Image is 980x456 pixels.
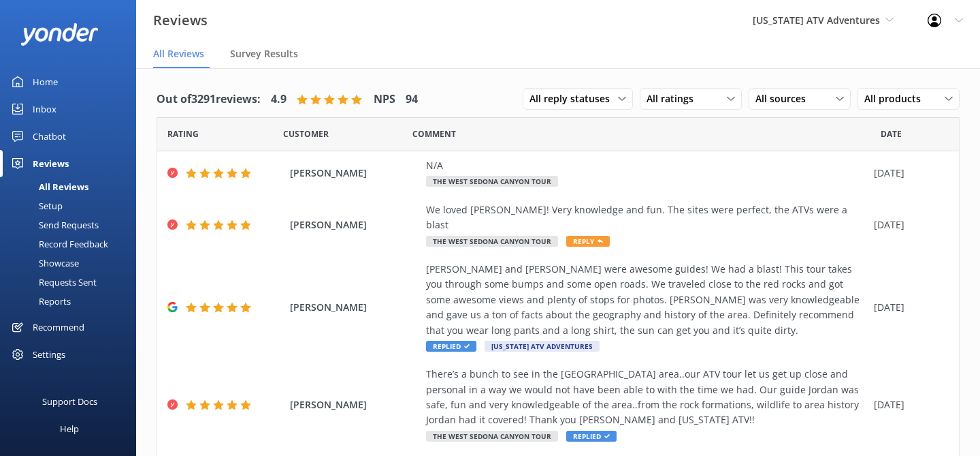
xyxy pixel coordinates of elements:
div: Inbox [33,95,56,123]
span: Question [412,127,456,140]
h4: Out of 3291 reviews: [157,91,261,108]
div: All Reviews [8,177,88,196]
span: Date [881,127,902,140]
span: The West Sedona Canyon Tour [426,176,558,187]
h4: 94 [406,91,418,108]
span: Date [283,127,329,140]
span: Reply [566,236,610,247]
h3: Reviews [153,10,208,31]
div: Home [33,68,58,95]
div: Record Feedback [8,234,108,254]
span: The West Sedona Canyon Tour [426,236,558,247]
span: All ratings [647,91,702,106]
a: Send Requests [8,215,136,234]
span: Replied [566,431,617,442]
img: yonder-white-logo.png [20,23,99,46]
span: [PERSON_NAME] [290,397,419,412]
div: Chatbot [33,123,66,150]
div: [DATE] [874,397,942,412]
div: Showcase [8,254,79,273]
span: The West Sedona Canyon Tour [426,431,558,442]
a: Requests Sent [8,273,136,292]
div: Reviews [33,150,69,177]
div: Requests Sent [8,273,97,292]
h4: NPS [374,91,395,108]
div: Support Docs [42,388,97,415]
span: [PERSON_NAME] [290,217,419,232]
span: All Reviews [153,47,204,61]
div: Reports [8,292,71,311]
h4: 4.9 [271,91,287,108]
div: We loved [PERSON_NAME]! Very knowledge and fun. The sites were perfect, the ATVs were a blast [426,202,867,233]
div: [PERSON_NAME] and [PERSON_NAME] were awesome guides! We had a blast! This tour takes you through ... [426,262,867,338]
span: [PERSON_NAME] [290,300,419,315]
a: All Reviews [8,177,136,196]
span: Survey Results [230,47,298,61]
span: All products [864,91,929,106]
div: There’s a bunch to see in the [GEOGRAPHIC_DATA] area..our ATV tour let us get up close and person... [426,367,867,428]
a: Record Feedback [8,234,136,254]
div: Settings [33,341,65,368]
div: [DATE] [874,217,942,232]
a: Reports [8,292,136,311]
span: Replied [426,341,476,352]
span: All reply statuses [529,91,618,106]
span: [PERSON_NAME] [290,166,419,181]
div: Recommend [33,314,84,341]
a: Setup [8,196,136,215]
span: [US_STATE] ATV Adventures [485,341,600,352]
span: [US_STATE] ATV Adventures [753,14,880,27]
span: Date [167,127,199,140]
span: All sources [755,91,814,106]
div: [DATE] [874,300,942,315]
div: N/A [426,158,867,173]
div: Setup [8,196,63,215]
div: Help [60,415,79,442]
div: Send Requests [8,215,99,234]
a: Showcase [8,254,136,273]
div: [DATE] [874,166,942,181]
